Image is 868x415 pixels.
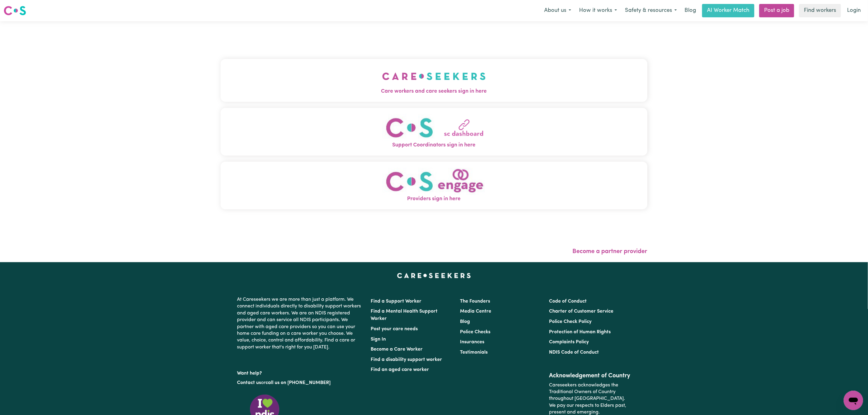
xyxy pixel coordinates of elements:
[799,4,841,17] a: Find workers
[237,377,364,389] p: or
[371,347,423,352] a: Become a Care Worker
[221,162,647,209] button: Providers sign in here
[237,380,261,385] a: Contact us
[549,372,631,379] h2: Acknowledgement of Country
[397,273,471,278] a: Careseekers home page
[460,340,484,345] a: Insurances
[460,350,488,355] a: Testimonials
[549,319,592,324] a: Police Check Policy
[549,350,599,355] a: NDIS Code of Conduct
[221,195,647,203] span: Providers sign in here
[221,59,647,101] button: Care workers and care seekers sign in here
[549,299,587,304] a: Code of Conduct
[371,327,418,331] a: Post your care needs
[221,108,647,156] button: Support Coordinators sign in here
[371,337,386,342] a: Sign In
[549,340,589,345] a: Complaints Policy
[371,299,422,304] a: Find a Support Worker
[4,4,26,18] a: Careseekers logo
[266,380,331,385] a: call us on [PHONE_NUMBER]
[621,4,681,17] button: Safety & resources
[371,309,438,321] a: Find a Mental Health Support Worker
[573,249,647,255] a: Become a partner provider
[843,4,864,17] a: Login
[460,330,490,334] a: Police Checks
[371,357,442,362] a: Find a disability support worker
[460,309,491,314] a: Media Centre
[460,319,470,324] a: Blog
[221,141,647,149] span: Support Coordinators sign in here
[371,367,429,372] a: Find an aged care worker
[4,5,26,16] img: Careseekers logo
[575,4,621,17] button: How it works
[844,391,863,410] iframe: Button to launch messaging window, conversation in progress
[549,330,611,334] a: Protection of Human Rights
[681,4,700,17] a: Blog
[549,309,613,314] a: Charter of Customer Service
[759,4,794,17] a: Post a job
[237,368,364,377] p: Want help?
[540,4,575,17] button: About us
[702,4,754,17] a: AI Worker Match
[460,299,490,304] a: The Founders
[237,294,364,353] p: At Careseekers we are more than just a platform. We connect individuals directly to disability su...
[221,87,647,95] span: Care workers and care seekers sign in here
